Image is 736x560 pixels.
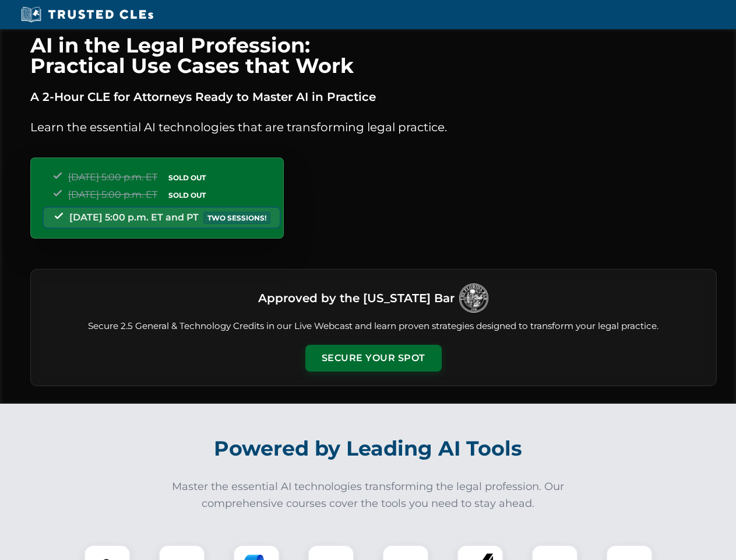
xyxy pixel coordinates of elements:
span: SOLD OUT [164,189,210,201]
p: A 2-Hour CLE for Attorneys Ready to Master AI in Practice [30,87,717,106]
h1: AI in the Legal Profession: Practical Use Cases that Work [30,35,717,76]
span: SOLD OUT [164,171,210,184]
p: Learn the essential AI technologies that are transforming legal practice. [30,118,717,136]
h2: Powered by Leading AI Tools [45,428,691,469]
img: Trusted CLEs [17,6,157,23]
p: Secure 2.5 General & Technology Credits in our Live Webcast and learn proven strategies designed ... [45,320,702,333]
span: [DATE] 5:00 p.m. ET [68,171,157,183]
button: Secure Your Spot [305,345,442,372]
span: [DATE] 5:00 p.m. ET [68,189,157,200]
img: Logo [459,283,488,313]
h3: Approved by the [US_STATE] Bar [258,288,455,309]
p: Master the essential AI technologies transforming the legal profession. Our comprehensive courses... [164,478,572,512]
